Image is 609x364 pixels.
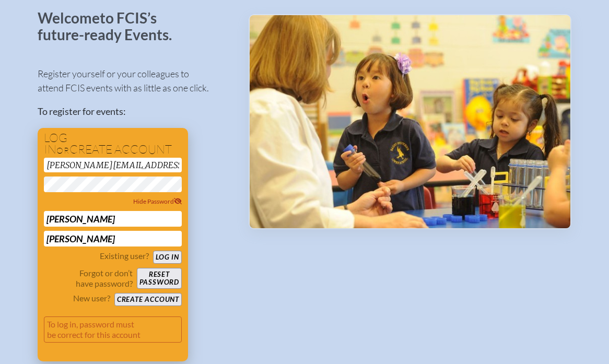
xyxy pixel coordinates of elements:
[100,251,149,261] p: Existing user?
[44,132,182,156] h1: Log in create account
[114,293,182,306] button: Create account
[44,231,182,246] input: Last Name
[153,251,182,264] button: Log in
[38,10,184,43] p: Welcome to FCIS’s future-ready Events.
[137,268,182,289] button: Resetpassword
[44,316,182,343] p: To log in, password must be correct for this account
[56,145,69,156] span: or
[38,104,232,119] p: To register for events:
[44,158,182,172] input: Email
[250,15,570,228] img: Events
[44,268,133,289] p: Forgot or don’t have password?
[133,197,182,205] span: Hide Password
[44,211,182,227] input: First Name
[38,67,232,95] p: Register yourself or your colleagues to attend FCIS events with as little as one click.
[73,293,110,303] p: New user?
